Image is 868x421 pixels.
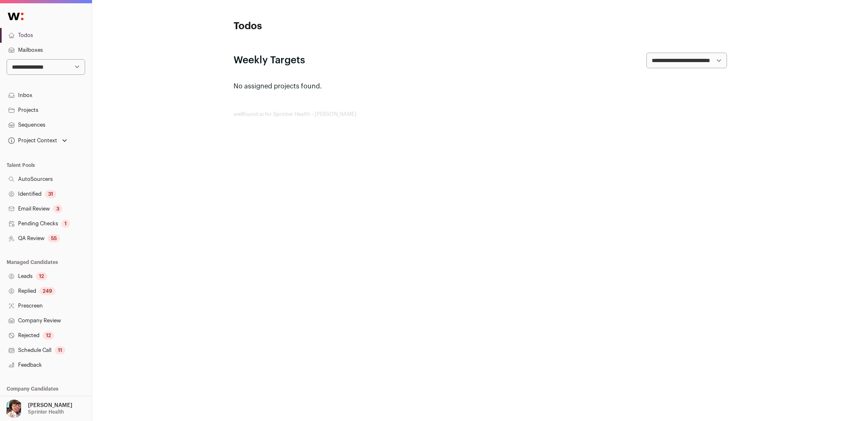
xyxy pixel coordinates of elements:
[45,190,56,198] div: 31
[61,220,70,228] div: 1
[234,81,727,91] p: No assigned projects found.
[48,234,60,243] div: 55
[3,400,74,418] button: Open dropdown
[28,409,64,415] p: Sprinter Health
[55,346,65,354] div: 11
[234,54,305,67] h2: Weekly Targets
[234,111,727,118] footer: wellfound:ai for Sprinter Health - [PERSON_NAME]
[53,205,62,213] div: 3
[3,8,28,25] img: Wellfound
[5,400,23,418] img: 14759586-medium_jpg
[234,20,398,33] h1: Todos
[43,331,54,340] div: 12
[39,287,56,295] div: 249
[36,272,47,280] div: 12
[7,137,57,144] div: Project Context
[28,402,72,409] p: [PERSON_NAME]
[7,135,69,146] button: Open dropdown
